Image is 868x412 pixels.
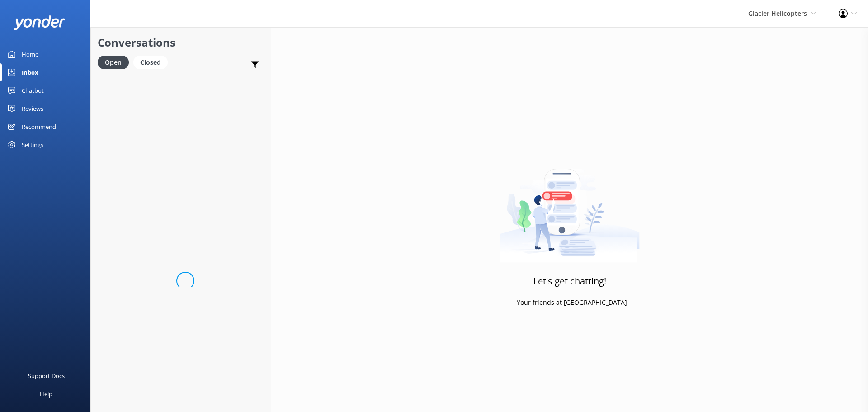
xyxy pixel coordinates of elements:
[533,274,606,289] h3: Let's get chatting!
[28,367,65,385] div: Support Docs
[22,99,43,118] div: Reviews
[22,63,38,81] div: Inbox
[22,81,44,99] div: Chatbot
[133,57,172,67] a: Closed
[98,56,129,69] div: Open
[22,118,56,136] div: Recommend
[40,385,52,403] div: Help
[748,9,807,18] span: Glacier Helicopters
[513,298,627,308] p: - Your friends at [GEOGRAPHIC_DATA]
[133,56,168,69] div: Closed
[500,150,640,263] img: artwork of a man stealing a conversation from at giant smartphone
[98,57,133,67] a: Open
[98,34,264,51] h2: Conversations
[14,15,66,30] img: yonder-white-logo.png
[22,136,43,154] div: Settings
[22,45,38,63] div: Home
